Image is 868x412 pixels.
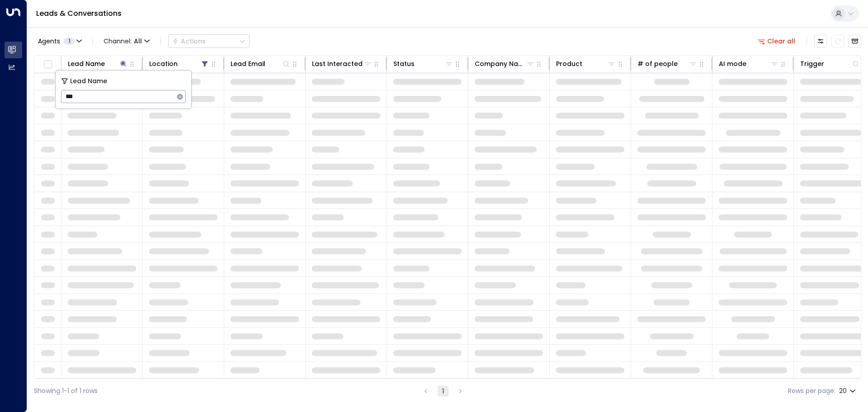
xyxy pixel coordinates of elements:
[312,58,372,69] div: Last Interacted
[100,35,153,47] button: Channel:All
[38,38,60,44] span: Agents
[68,58,105,69] div: Lead Name
[637,58,678,69] div: # of people
[475,58,526,69] div: Company Name
[149,58,209,69] div: Location
[231,58,265,69] div: Lead Email
[754,35,799,47] button: Clear all
[231,58,291,69] div: Lead Email
[172,37,206,45] div: Actions
[100,35,153,47] span: Channel:
[393,58,453,69] div: Status
[70,76,107,86] span: Lead Name
[149,58,178,69] div: Location
[168,34,250,48] div: Button group with a nested menu
[68,58,128,69] div: Lead Name
[719,58,779,69] div: AI mode
[719,58,746,69] div: AI mode
[839,384,858,398] div: 20
[420,385,466,397] nav: pagination navigation
[556,58,582,69] div: Product
[34,386,98,396] div: Showing 1-1 of 1 rows
[312,58,363,69] div: Last Interacted
[637,58,698,69] div: # of people
[800,58,860,69] div: Trigger
[64,38,75,45] span: 1
[788,386,835,396] label: Rows per page:
[814,35,827,47] button: Customize
[34,35,85,47] button: Agents1
[831,35,844,47] span: Refresh
[556,58,616,69] div: Product
[475,58,535,69] div: Company Name
[800,58,824,69] div: Trigger
[134,38,142,45] span: All
[393,58,415,69] div: Status
[849,35,861,47] button: Archived Leads
[36,8,122,19] a: Leads & Conversations
[438,386,448,397] button: page 1
[168,34,250,48] button: Actions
